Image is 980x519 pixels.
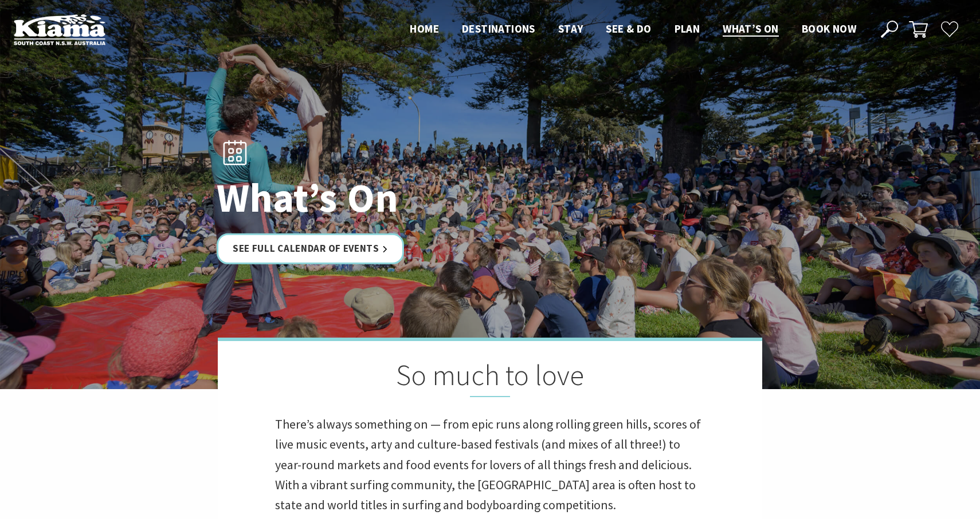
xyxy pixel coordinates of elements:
span: See & Do [606,22,651,35]
span: Destinations [462,22,535,35]
span: Plan [675,22,700,35]
a: See Full Calendar of Events [217,233,404,264]
span: Stay [558,22,583,35]
h1: What’s On [217,176,540,220]
img: Kiama Logo [14,14,105,45]
span: Book now [802,22,856,35]
p: There’s always something on — from epic runs along rolling green hills, scores of live music even... [275,414,705,515]
span: What’s On [723,22,779,35]
h2: So much to love [275,358,705,397]
span: Home [410,22,439,35]
nav: Main Menu [398,20,868,39]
